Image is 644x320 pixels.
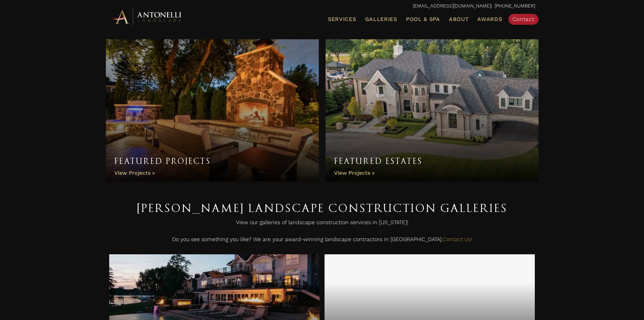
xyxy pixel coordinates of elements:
[413,3,491,8] a: [EMAIL_ADDRESS][DOMAIN_NAME]
[365,16,397,22] span: Galleries
[443,236,472,242] a: Contact Us!
[109,217,535,231] p: View our galleries of landscape construction services in [US_STATE]!
[109,198,535,217] h1: [PERSON_NAME] Landscape Construction Galleries
[109,7,184,26] img: Antonelli Horizontal Logo
[475,15,505,24] a: Awards
[328,17,356,22] span: Services
[109,234,535,248] p: Do you see something you like? We are your award-winning landscape contractors in [GEOGRAPHIC_DATA].
[508,14,539,25] a: Contact
[109,2,535,10] p: | [PHONE_NUMBER]
[406,16,440,22] span: Pool & Spa
[512,16,534,22] span: Contact
[446,15,472,24] a: About
[477,16,502,22] span: Awards
[325,15,359,24] a: Services
[362,15,400,24] a: Galleries
[403,15,443,24] a: Pool & Spa
[449,17,469,22] span: About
